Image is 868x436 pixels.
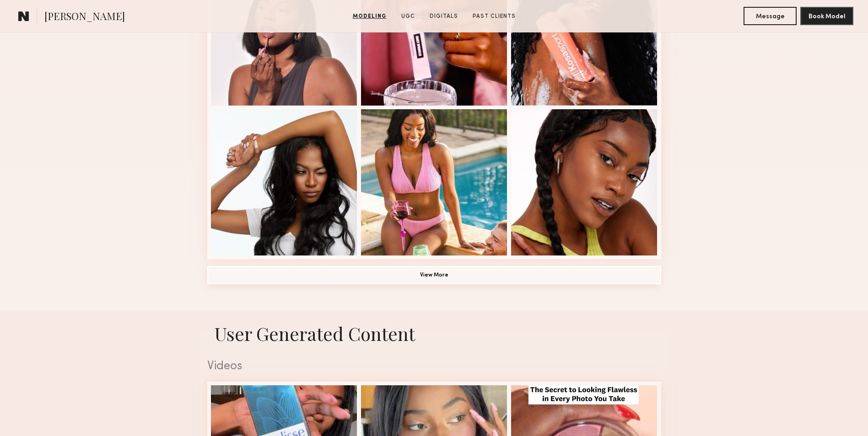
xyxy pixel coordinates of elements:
span: [PERSON_NAME] [44,9,125,25]
div: Videos [207,361,661,372]
a: UGC [398,12,419,21]
a: Digitals [426,12,462,21]
a: Book Model [800,12,853,20]
a: Modeling [349,12,390,21]
h1: User Generated Content [200,321,669,346]
button: View More [207,266,661,284]
a: Past Clients [469,12,519,21]
button: Message [744,7,797,25]
button: Book Model [800,7,853,25]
